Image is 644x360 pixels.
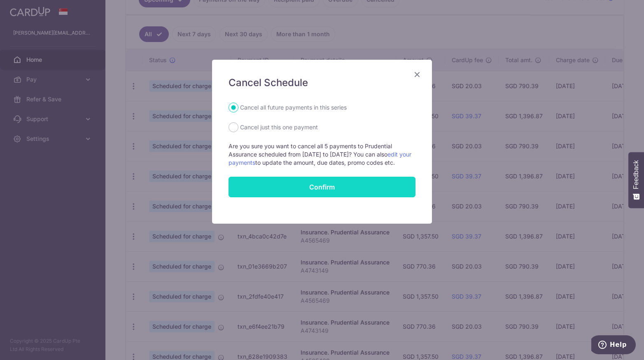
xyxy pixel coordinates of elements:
span: Feedback [632,160,640,189]
label: Cancel just this one payment [240,122,318,132]
p: Are you sure you want to cancel all 5 payments to Prudential Assurance scheduled from [DATE] to [... [229,142,415,167]
button: Confirm [229,177,415,197]
button: Feedback - Show survey [628,152,644,208]
iframe: Opens a widget where you can find more information [591,335,636,356]
button: Close [412,70,422,79]
h5: Cancel Schedule [229,76,415,89]
label: Cancel all future payments in this series [240,103,347,112]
